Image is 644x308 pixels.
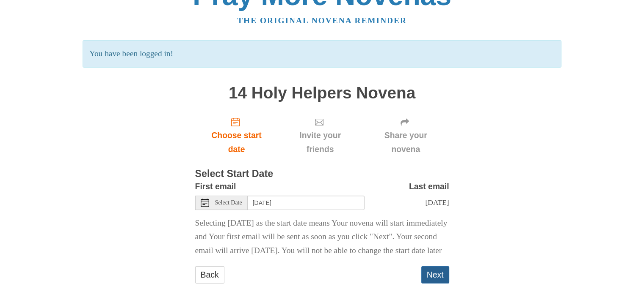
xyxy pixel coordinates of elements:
[195,110,278,161] a: Choose start date
[248,196,365,210] input: Use the arrow keys to pick a date
[195,180,236,194] label: First email
[204,128,270,156] span: Choose start date
[278,110,362,161] div: Click "Next" to confirm your start date first.
[195,266,224,283] a: Back
[83,40,561,68] p: You have been logged in!
[371,128,441,156] span: Share your novena
[409,180,449,194] label: Last email
[362,110,449,161] div: Click "Next" to confirm your start date first.
[286,128,354,156] span: Invite your friends
[195,84,449,102] h1: 14 Holy Helpers Novena
[237,16,407,25] a: The original novena reminder
[421,266,449,283] button: Next
[425,198,449,207] span: [DATE]
[195,169,449,180] h3: Select Start Date
[215,200,242,206] span: Select Date
[195,216,449,258] p: Selecting [DATE] as the start date means Your novena will start immediately and Your first email ...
